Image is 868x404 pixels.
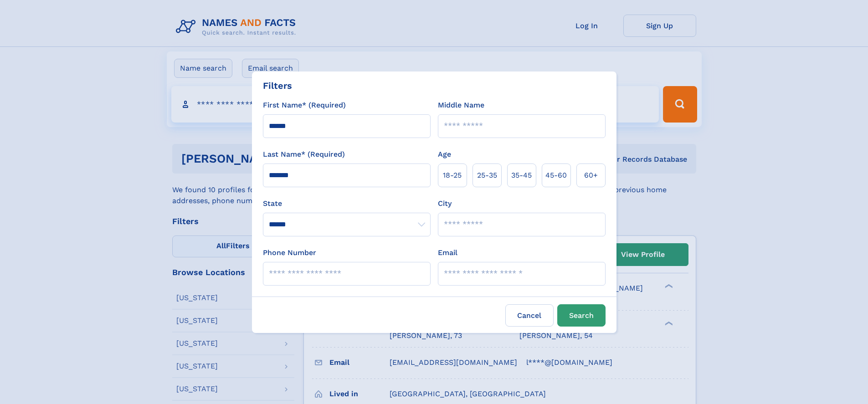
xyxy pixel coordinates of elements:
label: State [263,198,431,209]
label: Last Name* (Required) [263,149,345,160]
button: Search [557,304,606,327]
label: Email [438,247,457,258]
label: Middle Name [438,100,484,111]
span: 45‑60 [545,170,567,181]
span: 18‑25 [443,170,462,181]
label: First Name* (Required) [263,100,346,111]
label: Cancel [505,304,554,327]
span: 25‑35 [477,170,497,181]
label: Age [438,149,451,160]
span: 35‑45 [511,170,532,181]
span: 60+ [584,170,598,181]
label: Phone Number [263,247,316,258]
div: Filters [263,79,292,92]
label: City [438,198,452,209]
